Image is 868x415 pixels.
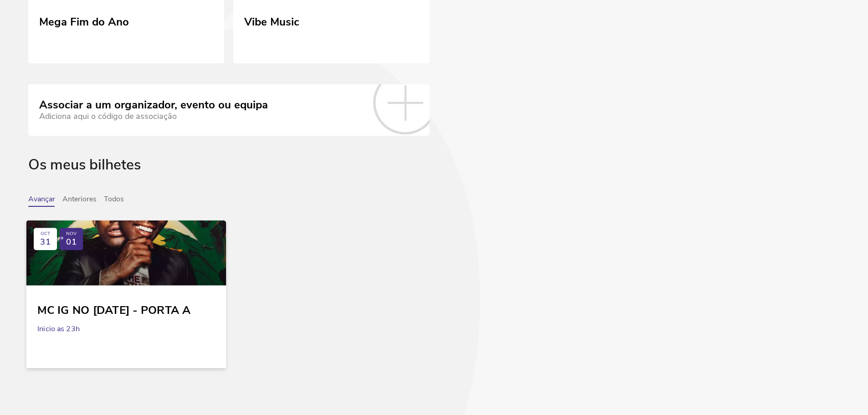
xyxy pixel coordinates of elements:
span: 31 [40,237,50,246]
div: Inicio as 23h [37,317,215,340]
span: 01 [66,237,76,246]
div: OCT [41,231,50,237]
div: NOV [66,231,76,237]
div: Os meus bilhetes [28,157,840,195]
a: Associar a um organizador, evento ou equipa Adiciona aqui o código de associação [28,84,430,135]
div: MC IG NO [DATE] - PORTA A [37,297,215,317]
button: Anteriores [62,195,97,207]
button: Avançar [28,195,55,207]
div: Vibe Music [244,12,299,29]
button: Todos [104,195,124,207]
div: Mega Fim do Ano [39,12,129,29]
a: OCT 31 NOV 01 MC IG NO [DATE] - PORTA A Inicio as 23h [26,220,226,357]
div: Adiciona aqui o código de associação [39,112,268,121]
div: Associar a um organizador, evento ou equipa [39,99,268,112]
